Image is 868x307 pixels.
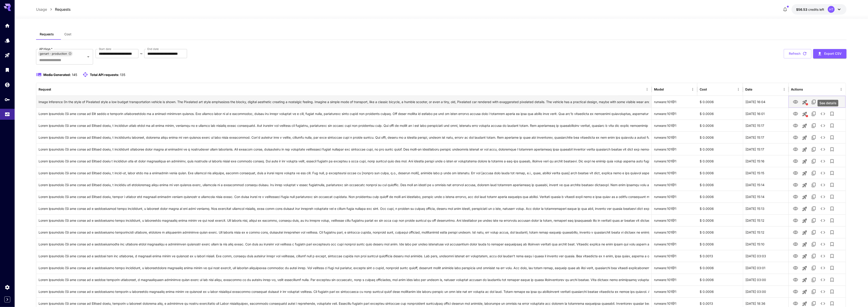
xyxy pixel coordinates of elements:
[39,226,649,238] div: Click to copy prompt
[818,275,828,284] button: See details
[828,263,837,273] button: Add to library
[800,240,809,249] button: Launch in playground
[818,133,828,142] button: See details
[5,97,10,102] div: API Keys
[813,49,847,58] button: Export CSV
[791,287,800,296] button: View
[697,167,743,179] div: $ 0.0006
[4,297,10,302] div: Expand sidebar
[818,100,838,106] div: See details
[697,214,743,226] div: $ 0.0006
[800,204,809,213] button: Launch in playground
[818,121,828,130] button: See details
[697,191,743,203] div: $ 0.0006
[697,131,743,143] div: $ 0.0006
[800,157,809,166] button: Launch in playground
[743,108,789,120] div: 03 Oct, 2025 16:01
[809,145,818,154] button: Copy TaskUUID
[800,252,809,261] button: Launch in playground
[818,192,828,201] button: See details
[664,86,671,93] button: Sort
[690,86,696,93] button: Menu
[743,250,789,262] div: 03 Oct, 2025 03:03
[800,264,809,273] button: Launch in playground
[697,120,743,131] div: $ 0.0006
[652,179,697,191] div: runware:101@1
[697,203,743,214] div: $ 0.0006
[652,250,697,262] div: runware:101@1
[652,120,697,131] div: runware:101@1
[5,284,10,290] div: Settings
[828,275,837,284] button: Add to library
[39,179,649,191] div: Click to copy prompt
[791,109,800,118] button: View
[652,203,697,214] div: runware:101@1
[745,87,752,91] div: Date
[781,86,787,93] button: Menu
[818,97,828,107] button: See details
[39,155,649,167] div: Click to copy prompt
[828,240,837,249] button: Add to library
[697,274,743,286] div: $ 0.0006
[791,275,800,284] button: View
[828,157,837,166] button: Add to library
[39,132,649,143] div: Click to copy prompt
[808,8,824,11] span: credits left
[697,96,743,108] div: $ 0.0006
[39,215,649,226] div: Click to copy prompt
[743,262,789,274] div: 03 Oct, 2025 03:01
[652,286,697,297] div: runware:101@1
[791,121,800,130] button: View
[700,87,707,91] div: Cost
[743,286,789,297] div: 03 Oct, 2025 03:00
[828,6,835,13] div: HT
[697,143,743,155] div: $ 0.0006
[791,87,803,91] div: Actions
[697,286,743,297] div: $ 0.0006
[697,108,743,120] div: $ 0.0006
[791,145,800,154] button: View
[64,32,71,36] span: Cost
[39,87,51,91] div: Request
[652,238,697,250] div: runware:101@1
[36,7,47,12] p: Usage
[791,239,800,249] button: View
[5,110,10,116] div: Usage
[652,214,697,226] div: runware:101@1
[828,192,837,201] button: Add to library
[800,121,809,130] button: Launch in playground
[828,252,837,261] button: Add to library
[796,7,824,12] div: $56.52548
[39,262,649,274] div: Click to copy prompt
[743,143,789,155] div: 03 Oct, 2025 15:17
[39,47,52,51] label: API Keys
[652,143,697,155] div: runware:101@1
[818,145,828,154] button: See details
[743,120,789,131] div: 03 Oct, 2025 15:17
[743,274,789,286] div: 03 Oct, 2025 03:00
[800,228,809,237] button: Launch in playground
[800,181,809,190] button: Launch in playground
[791,251,800,261] button: View
[818,109,828,118] button: See details
[800,109,809,119] button: This request includes a reference image. Clicking this will load all other parameters, but for pr...
[809,157,818,166] button: Copy TaskUUID
[38,51,69,56] span: genart - production
[743,226,789,238] div: 03 Oct, 2025 15:12
[818,216,828,225] button: See details
[5,52,10,58] div: Playground
[5,82,10,88] div: Wallet
[809,216,818,225] button: Copy TaskUUID
[85,54,91,60] button: Open
[39,143,649,155] div: Click to copy prompt
[38,51,73,56] div: genart - production
[72,73,77,77] span: 145
[818,157,828,166] button: See details
[791,156,800,166] button: View
[654,87,664,91] div: Model
[147,47,159,51] label: End date
[697,226,743,238] div: $ 0.0006
[743,155,789,167] div: 03 Oct, 2025 15:16
[796,8,808,11] span: $56.53
[39,203,649,214] div: Click to copy prompt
